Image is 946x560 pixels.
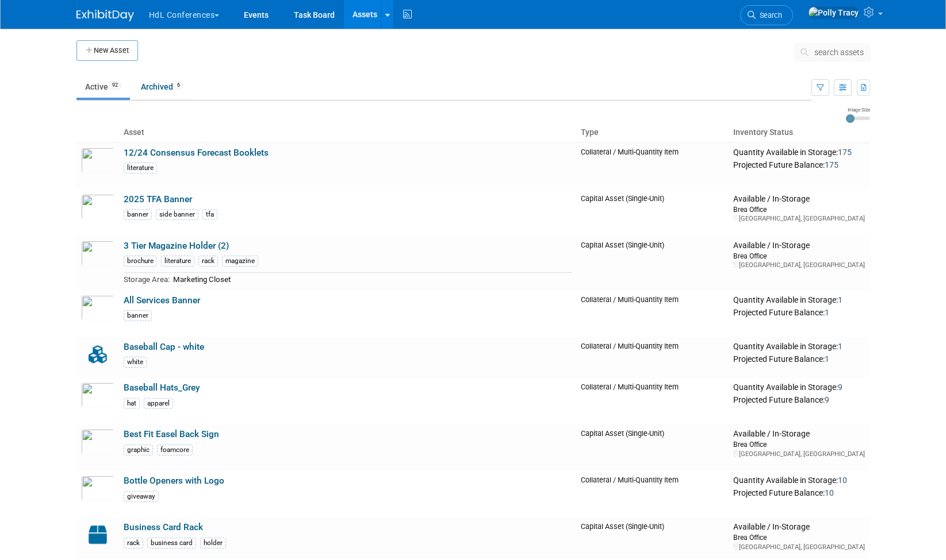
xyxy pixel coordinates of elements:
[174,81,183,90] span: 6
[124,476,224,486] a: Bottle Openers with Logo
[733,476,865,486] div: Quantity Available in Storage:
[733,204,865,214] div: Brea Office
[124,398,140,409] div: hat
[825,488,834,497] span: 10
[576,236,729,291] td: Capital Asset (Single-Unit)
[576,471,729,517] td: Collateral / Multi-Quantity Item
[124,357,147,368] div: white
[576,378,729,424] td: Collateral / Multi-Quantity Item
[161,256,194,267] div: literature
[170,273,572,286] td: Marketing Closet
[825,160,838,169] span: 175
[756,11,782,20] span: Search
[157,445,193,455] div: foamcore
[740,5,793,25] a: Search
[144,398,173,409] div: apparel
[733,450,865,458] div: [GEOGRAPHIC_DATA], [GEOGRAPHIC_DATA]
[124,383,200,393] a: Baseball Hats_Grey
[733,214,865,223] div: [GEOGRAPHIC_DATA], [GEOGRAPHIC_DATA]
[124,275,170,284] span: Storage Area:
[76,76,130,98] a: Active92
[124,194,192,204] a: 2025 TFA Banner
[576,291,729,337] td: Collateral / Multi-Quantity Item
[733,241,865,251] div: Available / In-Storage
[147,538,196,549] div: business card
[733,306,865,318] div: Projected Future Balance:
[846,106,870,113] div: Image Size
[124,163,157,173] div: literature
[838,383,842,392] span: 9
[124,522,203,532] a: Business Card Rack
[124,491,159,502] div: giveaway
[733,148,865,158] div: Quantity Available in Storage:
[81,342,114,367] img: Collateral-Icon-2.png
[825,395,829,404] span: 9
[733,532,865,542] div: Brea Office
[124,256,157,267] div: brochure
[838,476,847,485] span: 10
[838,148,852,157] span: 175
[733,342,865,352] div: Quantity Available in Storage:
[124,310,152,321] div: banner
[576,142,729,190] td: Collateral / Multi-Quantity Item
[576,424,729,471] td: Capital Asset (Single-Unit)
[124,538,143,549] div: rack
[733,383,865,393] div: Quantity Available in Storage:
[198,256,218,267] div: rack
[794,43,870,61] button: search assets
[81,522,114,547] img: Capital-Asset-Icon-2.png
[733,543,865,551] div: [GEOGRAPHIC_DATA], [GEOGRAPHIC_DATA]
[733,429,865,439] div: Available / In-Storage
[200,538,226,549] div: holder
[733,522,865,532] div: Available / In-Storage
[838,342,842,351] span: 1
[814,48,864,57] span: search assets
[576,123,729,142] th: Type
[576,517,729,559] td: Capital Asset (Single-Unit)
[825,308,829,317] span: 1
[733,352,865,365] div: Projected Future Balance:
[124,445,153,455] div: graphic
[576,190,729,236] td: Capital Asset (Single-Unit)
[124,209,152,220] div: banner
[733,251,865,261] div: Brea Office
[124,241,229,251] a: 3 Tier Magazine Holder (2)
[119,123,577,142] th: Asset
[109,81,121,90] span: 92
[124,148,269,158] a: 12/24 Consensus Forecast Booklets
[733,393,865,405] div: Projected Future Balance:
[838,295,842,304] span: 1
[76,40,138,61] button: New Asset
[808,6,859,19] img: Polly Tracy
[132,76,192,98] a: Archived6
[733,261,865,269] div: [GEOGRAPHIC_DATA], [GEOGRAPHIC_DATA]
[733,295,865,306] div: Quantity Available in Storage:
[733,439,865,449] div: Brea Office
[222,256,258,267] div: magazine
[76,10,134,21] img: ExhibitDay
[733,194,865,204] div: Available / In-Storage
[124,342,204,352] a: Baseball Cap - white
[576,337,729,379] td: Collateral / Multi-Quantity Item
[124,429,219,439] a: Best Fit Easel Back Sign
[733,158,865,171] div: Projected Future Balance:
[825,354,829,364] span: 1
[124,295,200,306] a: All Services Banner
[202,209,217,220] div: tfa
[156,209,198,220] div: side banner
[733,486,865,499] div: Projected Future Balance:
